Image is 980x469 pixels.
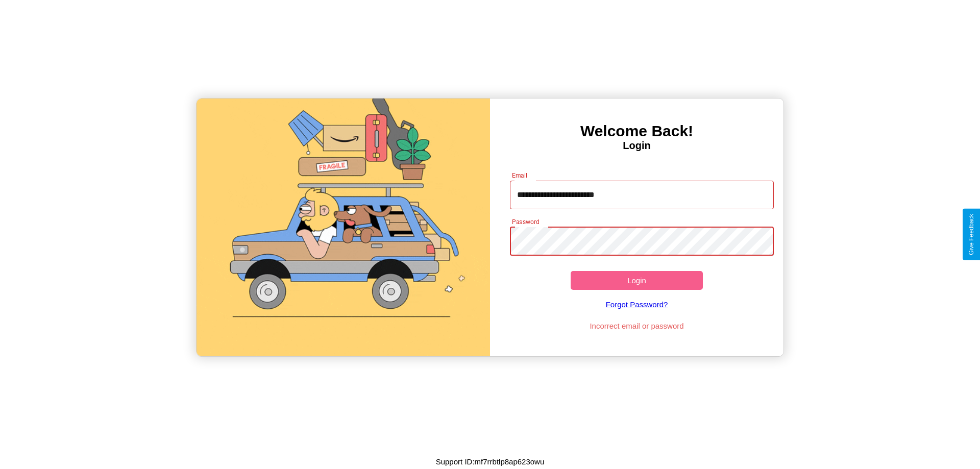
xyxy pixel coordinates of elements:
p: Support ID: mf7rrbtlp8ap623owu [436,455,545,468]
div: Give Feedback [968,214,975,255]
a: Forgot Password? [505,290,769,319]
h3: Welcome Back! [490,122,783,140]
label: Email [512,171,528,180]
button: Login [571,271,703,290]
label: Password [512,217,539,226]
img: gif [197,98,490,356]
p: Incorrect email or password [505,319,769,333]
h4: Login [490,140,783,152]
